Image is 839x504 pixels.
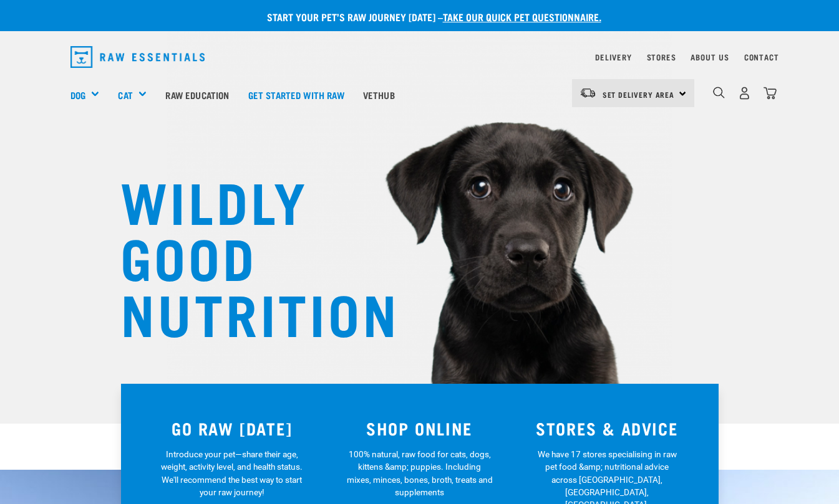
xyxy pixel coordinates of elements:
nav: dropdown navigation [61,41,779,73]
img: home-icon-1@2x.png [713,87,725,98]
a: Dog [70,88,85,102]
a: take our quick pet questionnaire. [443,14,601,19]
img: van-moving.png [580,87,596,98]
span: Set Delivery Area [603,92,675,97]
img: user.png [738,87,751,100]
h3: STORES & ADVICE [521,419,694,438]
a: Delivery [595,55,631,59]
a: Stores [647,55,676,59]
a: Cat [118,88,132,102]
h3: SHOP ONLINE [333,419,506,438]
h1: WILDLY GOOD NUTRITION [120,171,370,340]
img: Raw Essentials Logo [70,46,205,68]
p: 100% natural, raw food for cats, dogs, kittens &amp; puppies. Including mixes, minces, bones, bro... [346,448,493,499]
h3: GO RAW [DATE] [146,419,319,438]
a: About Us [691,55,729,59]
img: home-icon@2x.png [764,87,777,100]
p: Introduce your pet—share their age, weight, activity level, and health status. We'll recommend th... [158,448,305,499]
a: Get started with Raw [239,70,354,120]
a: Vethub [354,70,404,120]
a: Contact [744,55,779,59]
a: Raw Education [156,70,238,120]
